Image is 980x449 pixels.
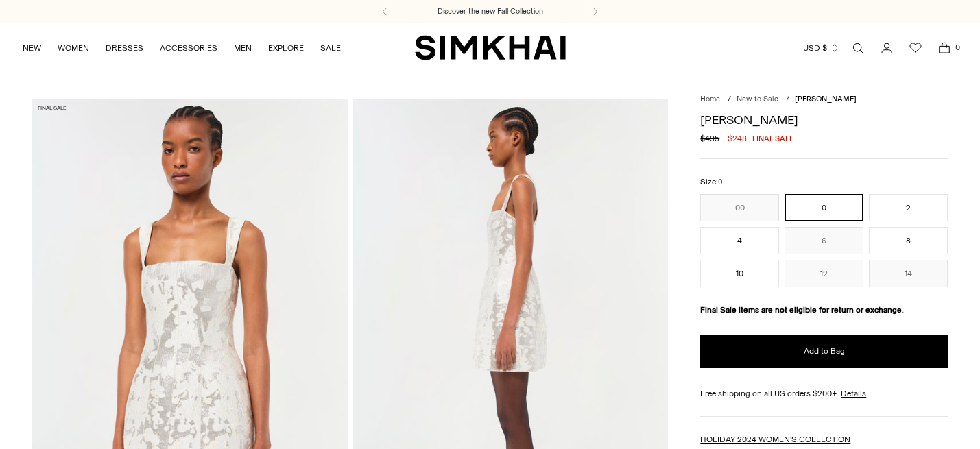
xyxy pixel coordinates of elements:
a: WOMEN [58,33,89,63]
a: HOLIDAY 2024 WOMEN'S COLLECTION [700,435,850,444]
button: 2 [869,194,948,221]
span: 0 [718,178,723,186]
a: DRESSES [106,33,143,63]
a: Home [700,95,720,104]
button: 12 [785,260,863,287]
a: New to Sale [737,95,778,104]
a: Discover the new Fall Collection [438,6,543,17]
a: Go to the account page [873,34,900,62]
span: 0 [951,41,964,53]
span: $248 [728,132,747,145]
a: NEW [23,33,41,63]
a: EXPLORE [268,33,304,63]
s: $495 [700,132,719,145]
button: 14 [869,260,948,287]
div: / [786,94,789,106]
div: / [728,94,731,106]
button: 00 [700,194,779,221]
button: 0 [785,194,863,221]
button: 4 [700,227,779,254]
a: SIMKHAI [415,34,566,61]
button: 6 [785,227,863,254]
a: MEN [234,33,252,63]
strong: Final Sale items are not eligible for return or exchange. [700,305,904,315]
span: [PERSON_NAME] [795,95,857,104]
div: Free shipping on all US orders $200+ [700,387,948,400]
a: Details [841,387,866,400]
a: SALE [320,33,341,63]
span: Add to Bag [804,345,845,357]
button: 8 [869,227,948,254]
nav: breadcrumbs [700,94,948,106]
a: Open search modal [844,34,872,62]
a: ACCESSORIES [160,33,217,63]
a: Wishlist [902,34,929,62]
label: Size: [700,175,723,189]
button: USD $ [803,33,839,63]
button: 10 [700,260,779,287]
button: Add to Bag [700,335,948,368]
h1: [PERSON_NAME] [700,114,948,126]
a: Open cart modal [931,34,958,62]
